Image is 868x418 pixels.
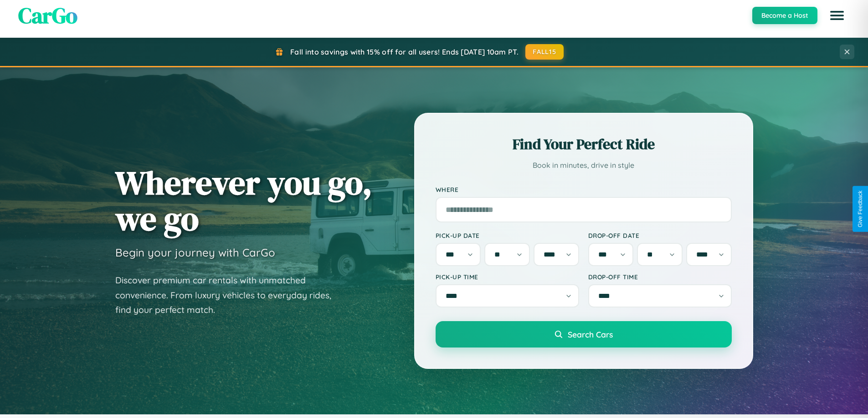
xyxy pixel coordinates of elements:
label: Where [436,186,732,193]
p: Discover premium car rentals with unmatched convenience. From luxury vehicles to everyday rides, ... [115,273,343,317]
button: Search Cars [436,321,732,347]
label: Drop-off Time [588,273,732,281]
span: Search Cars [568,329,613,339]
h1: Wherever you go, we go [115,165,372,237]
button: Become a Host [752,7,817,24]
label: Pick-up Date [436,232,579,239]
span: CarGo [18,0,77,30]
div: Give Feedback [857,191,863,227]
p: Book in minutes, drive in style [436,159,732,172]
label: Drop-off Date [588,232,732,239]
button: Open menu [824,3,850,28]
h3: Begin your journey with CarGo [115,246,275,259]
label: Pick-up Time [436,273,579,281]
span: Fall into savings with 15% off for all users! Ends [DATE] 10am PT. [290,47,519,56]
h2: Find Your Perfect Ride [436,134,732,154]
button: FALL15 [525,44,564,60]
